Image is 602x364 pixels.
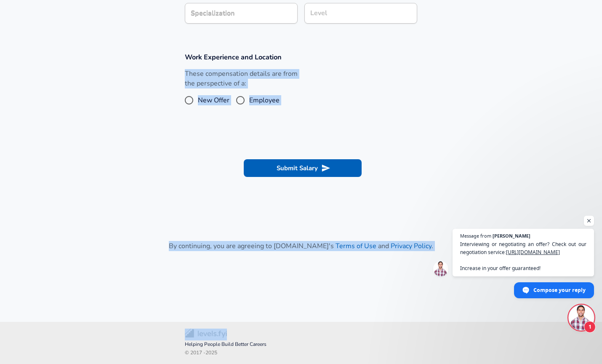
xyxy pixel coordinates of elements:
[244,159,362,177] button: Submit Salary
[198,95,229,105] span: New Offer
[249,95,280,105] span: Employee
[185,69,298,88] label: These compensation details are from the perspective of a:
[460,233,491,238] span: Message from
[391,241,432,251] a: Privacy Policy
[185,340,417,349] span: Helping People Build Better Careers
[185,3,298,24] input: Specialization
[185,349,417,357] span: © 2017 - 2025
[185,52,417,62] h3: Work Experience and Location
[308,7,413,20] input: L3
[185,329,227,338] img: Levels.fyi Community
[493,233,530,238] span: [PERSON_NAME]
[569,305,594,330] div: Open chat
[533,283,586,297] span: Compose your reply
[584,321,596,333] span: 1
[460,240,586,272] span: Interviewing or negotiating an offer? Check out our negotiation service: Increase in your offer g...
[336,241,376,251] a: Terms of Use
